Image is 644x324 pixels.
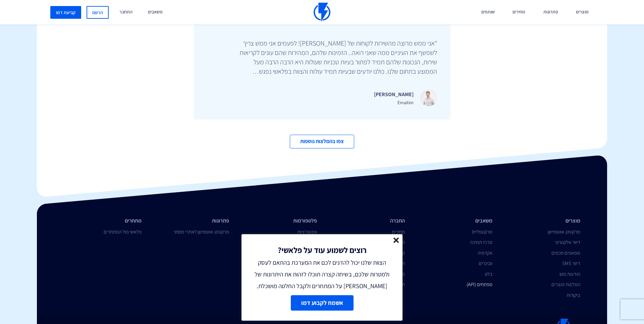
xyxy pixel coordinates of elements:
[374,90,414,99] p: [PERSON_NAME]
[567,292,580,298] a: ביקורות
[87,6,109,19] a: הרשם
[555,239,580,245] a: דיוור אלקטרוני
[467,281,492,287] a: מפתחים (API)
[290,135,354,148] a: צפו בהמלצות נוספות
[327,217,405,225] li: החברה
[50,6,81,19] a: קביעת דמו
[64,217,142,225] li: מתחרים
[173,229,229,235] a: מרקטינג אוטומישן לאתרי מסחר
[236,39,437,76] p: "אני ממש מרוצה מהשירות לקוחות של [PERSON_NAME]! לפעמים אני ממש צריך לשפשף את העיניים ממה שאני רוא...
[152,217,229,225] li: פתרונות
[478,250,492,256] a: אקדמיה
[479,260,492,266] a: וובינרים
[194,5,450,120] div: 1 / 3
[562,260,580,266] a: דיוור SMS
[397,100,414,106] span: Emailim
[559,271,580,277] a: הודעות פוש
[239,217,317,225] li: פלטפורמות
[470,239,492,245] a: מרכז תמיכה
[551,281,580,287] a: המלצות מוצרים
[415,217,493,225] li: משאבים
[551,250,580,256] a: פופאפים חכמים
[485,271,492,277] a: בלוג
[104,229,142,235] a: פלאשי מול המתחרים
[548,229,580,235] a: מרקטינג אוטומיישן
[297,229,317,235] a: אינטגרציות
[472,229,492,235] a: מרקטפלייס
[502,217,580,225] li: מוצרים
[392,229,405,235] a: מחירים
